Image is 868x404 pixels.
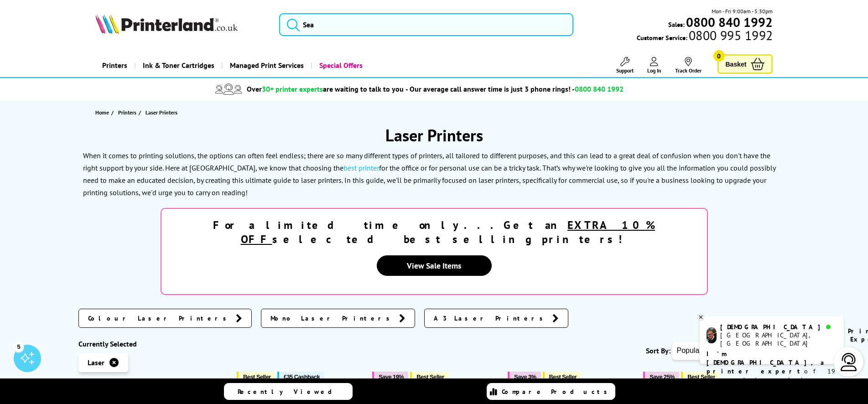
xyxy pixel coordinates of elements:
[514,373,536,380] span: Save 3%
[681,372,720,382] button: Best Seller
[238,388,341,396] span: Recently Viewed
[262,84,323,93] span: 30+ printer experts
[372,372,408,382] button: Save 19%
[646,346,670,355] span: Sort By:
[241,218,655,246] u: EXTRA 10% OFF
[712,7,773,16] span: Mon - Fri 9:00am - 5:30pm
[95,14,268,36] a: Printerland Logo
[543,372,582,382] button: Best Seller
[14,342,24,352] div: 5
[487,383,615,400] a: Compare Products
[687,31,773,40] span: 0800 995 1992
[405,84,624,93] span: - Our average call answer time is just 3 phone rings! -
[78,339,228,348] div: Currently Selected
[247,84,404,93] span: Over are waiting to talk to you
[379,373,404,380] span: Save 19%
[95,108,111,117] a: Home
[416,373,444,380] span: Best Seller
[88,358,104,367] span: Laser
[143,54,214,77] span: Ink & Toner Cartridges
[311,54,369,77] a: Special Offers
[424,309,568,328] a: A3 Laser Printers
[575,84,624,93] span: 0800 840 1992
[707,327,717,343] img: chris-livechat.png
[377,255,492,276] a: View Sale Items
[686,14,773,31] b: 0800 840 1992
[549,373,577,380] span: Best Seller
[343,163,379,172] a: best printer
[261,309,415,328] a: Mono Laser Printers
[717,54,773,74] a: Basket 0
[434,314,548,323] span: A3 Laser Printers
[284,373,320,380] span: £35 Cashback
[118,108,139,117] a: Printers
[134,54,221,77] a: Ink & Toner Cartridges
[118,108,136,117] span: Printers
[616,57,634,74] a: Support
[221,54,311,77] a: Managed Print Services
[224,383,353,400] a: Recently Viewed
[643,372,679,382] button: Save 25%
[78,124,790,146] h1: Laser Printers
[213,218,655,246] strong: For a limited time only...Get an selected best selling printers!
[707,350,837,402] p: of 19 years! I can help you choose the right product
[720,331,837,347] div: [GEOGRAPHIC_DATA], [GEOGRAPHIC_DATA]
[88,314,231,323] span: Colour Laser Printers
[83,151,775,197] p: When it comes to printing solutions, the options can often feel endless; there are so many differ...
[637,31,773,42] span: Customer Service:
[650,373,675,380] span: Save 25%
[243,373,271,380] span: Best Seller
[95,14,238,34] img: Printerland Logo
[502,388,612,396] span: Compare Products
[840,353,858,371] img: user-headset-light.svg
[277,372,324,382] button: £35 Cashback
[647,67,661,74] span: Log In
[668,20,685,29] span: Sales:
[78,309,252,328] a: Colour Laser Printers
[270,314,395,323] span: Mono Laser Printers
[675,57,702,74] a: Track Order
[720,323,837,331] div: [DEMOGRAPHIC_DATA]
[508,372,541,382] button: Save 3%
[279,13,573,36] input: Sea
[687,373,715,380] span: Best Seller
[95,54,134,77] a: Printers
[146,109,177,116] span: Laser Printers
[616,67,634,74] span: Support
[707,350,827,375] b: I'm [DEMOGRAPHIC_DATA], a printer expert
[237,372,275,382] button: Best Seller
[726,58,747,70] span: Basket
[410,372,449,382] button: Best Seller
[685,18,773,26] a: 0800 840 1992
[647,57,661,74] a: Log In
[713,50,725,62] span: 0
